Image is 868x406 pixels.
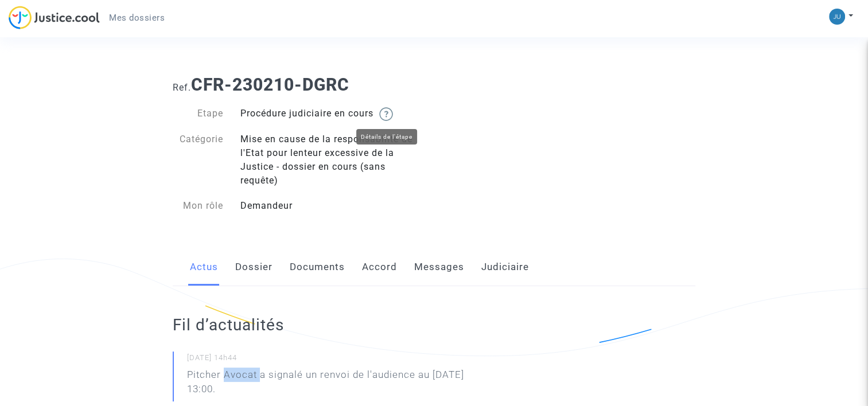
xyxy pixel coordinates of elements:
[173,315,486,335] h2: Fil d’actualités
[414,248,464,286] a: Messages
[164,199,232,213] div: Mon rôle
[379,107,393,121] img: help.svg
[190,248,218,286] a: Actus
[481,248,529,286] a: Judiciaire
[235,248,273,286] a: Dossier
[164,107,232,121] div: Etape
[232,132,434,188] div: Mise en cause de la responsabilité de l'Etat pour lenteur excessive de la Justice - dossier en co...
[9,6,100,29] img: jc-logo.svg
[191,75,349,95] b: CFR-230210-DGRC
[829,9,845,25] img: 8f0cfbef4df3659569055899764d5a24
[187,353,486,368] small: [DATE] 14h44
[173,82,191,93] span: Ref.
[187,368,486,402] p: Pitcher Avocat a signalé un renvoi de l'audience au [DATE] 13:00.
[232,107,434,121] div: Procédure judiciaire en cours
[100,9,174,26] a: Mes dossiers
[232,199,434,213] div: Demandeur
[362,248,397,286] a: Accord
[290,248,345,286] a: Documents
[109,13,165,23] span: Mes dossiers
[164,132,232,188] div: Catégorie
